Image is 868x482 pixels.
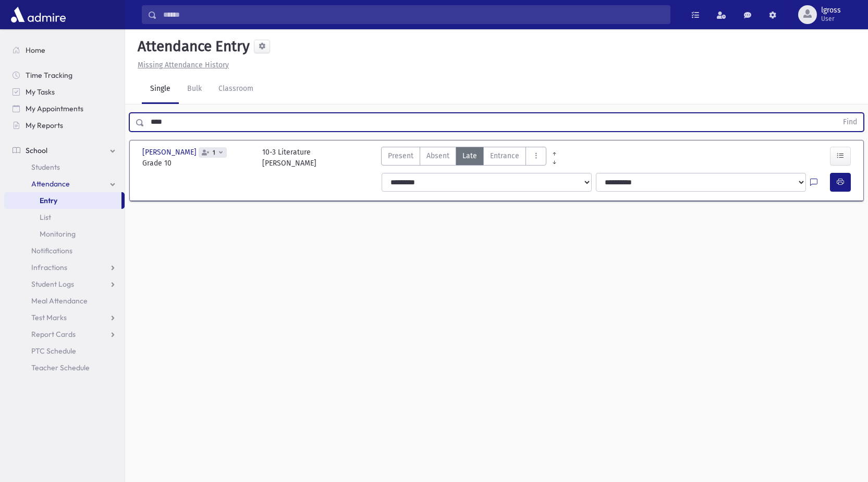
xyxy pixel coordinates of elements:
span: Entry [40,196,57,205]
span: Test Marks [31,313,67,322]
span: Grade 10 [142,158,252,169]
a: Home [4,42,125,58]
a: Report Cards [4,326,125,343]
span: Students [31,162,60,172]
a: Students [4,159,125,175]
span: Absent [426,150,449,161]
a: Notifications [4,242,125,259]
a: Student Logs [4,276,125,292]
a: Monitoring [4,226,125,242]
div: AttTypes [381,147,546,169]
span: My Appointments [26,104,83,113]
span: Entrance [490,150,519,161]
a: Entry [4,192,121,209]
span: Student Logs [31,279,74,289]
div: 10-3 Literature [PERSON_NAME] [262,147,316,169]
a: School [4,142,125,159]
span: Present [388,150,413,161]
span: Attendance [31,179,70,189]
span: Time Tracking [26,70,72,80]
u: Missing Attendance History [138,61,229,69]
span: Home [26,45,45,55]
a: Single [142,75,179,104]
a: List [4,209,125,226]
span: Notifications [31,246,72,255]
span: My Reports [26,121,63,130]
a: Missing Attendance History [133,61,229,69]
span: Meal Attendance [31,296,88,305]
span: User [821,15,841,23]
a: Infractions [4,259,125,276]
a: Time Tracking [4,67,125,84]
a: PTC Schedule [4,343,125,359]
img: AdmirePro [8,4,68,25]
a: My Reports [4,117,125,134]
span: Infractions [31,263,67,272]
span: Report Cards [31,330,76,339]
span: Late [462,150,477,161]
span: Teacher Schedule [31,363,90,372]
a: Meal Attendance [4,292,125,309]
a: My Tasks [4,84,125,100]
span: PTC Schedule [31,346,76,356]
span: School [26,146,47,155]
span: List [40,213,51,222]
a: My Appointments [4,100,125,117]
input: Search [157,5,670,24]
a: Bulk [179,75,210,104]
h5: Attendance Entry [133,38,250,55]
span: lgross [821,6,841,15]
span: 1 [211,149,217,156]
a: Attendance [4,175,125,192]
button: Find [837,113,863,131]
span: Monitoring [40,229,76,239]
a: Test Marks [4,309,125,326]
a: Teacher Schedule [4,359,125,376]
a: Classroom [210,75,262,104]
span: My Tasks [26,87,55,97]
span: [PERSON_NAME] [142,147,199,158]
